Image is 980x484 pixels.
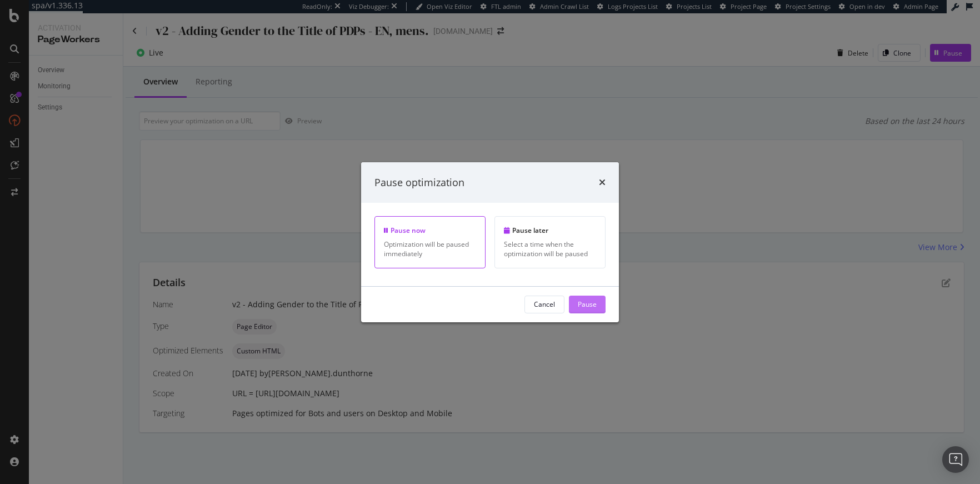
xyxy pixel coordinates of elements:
button: Cancel [524,296,564,313]
div: Pause now [384,226,476,235]
div: Pause optimization [374,175,464,189]
div: Select a time when the optimization will be paused [504,239,596,258]
div: Open Intercom Messenger [942,446,969,473]
div: modal [361,162,619,322]
div: Cancel [534,300,555,309]
div: Pause [578,300,597,309]
div: times [599,175,606,189]
div: Optimization will be paused immediately [384,239,476,258]
div: Pause later [504,226,596,235]
button: Pause [569,296,606,313]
